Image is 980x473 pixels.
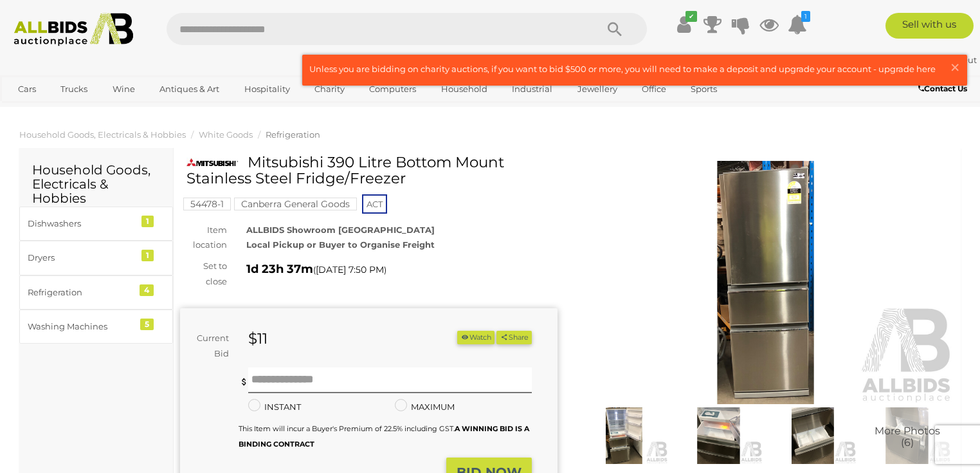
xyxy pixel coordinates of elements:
[246,262,313,276] strong: 1d 23h 37m
[801,11,810,22] i: 1
[28,216,134,231] div: Dishwashers
[675,13,694,36] a: ✔
[361,79,424,100] a: Computers
[248,329,268,348] strong: $11
[949,55,961,80] span: ×
[569,79,626,100] a: Jewellery
[239,424,529,448] small: This Item will incur a Buyer's Premium of 22.5% including GST.
[186,158,238,169] img: Mitsubishi 390 Litre Bottom Mount Stainless Steel Fridge/Freezer
[918,84,967,93] b: Contact Us
[151,79,228,100] a: Antiques & Art
[633,79,675,100] a: Office
[19,275,173,310] a: Refrigeration 4
[19,207,173,241] a: Dishwashers 1
[248,400,301,414] label: INSTANT
[19,129,186,140] a: Household Goods, Electricals & Hobbies
[28,319,134,334] div: Washing Machines
[682,79,725,100] a: Sports
[19,241,173,275] a: Dryers 1
[496,331,532,344] button: Share
[313,264,386,275] span: ( )
[863,407,951,464] img: Mitsubishi 390 Litre Bottom Mount Stainless Steel Fridge/Freezer
[141,216,154,227] div: 1
[395,400,455,414] label: MAXIMUM
[362,194,387,214] span: ACT
[186,154,554,187] h1: Mitsubishi 390 Litre Bottom Mount Stainless Steel Fridge/Freezer
[504,79,561,100] a: Industrial
[140,284,154,296] div: 4
[28,250,134,265] div: Dryers
[104,79,143,100] a: Wine
[10,79,44,100] a: Cars
[52,79,96,100] a: Trucks
[183,199,231,209] a: 54478-1
[875,426,940,449] span: More Photos (6)
[316,264,384,275] span: [DATE] 7:50 PM
[577,161,954,404] img: Mitsubishi 390 Litre Bottom Mount Stainless Steel Fridge/Freezer
[266,129,320,140] a: Refrigeration
[246,239,435,250] strong: Local Pickup or Buyer to Organise Freight
[675,407,763,464] img: Mitsubishi 390 Litre Bottom Mount Stainless Steel Fridge/Freezer
[141,250,154,261] div: 1
[7,13,140,46] img: Allbids.com.au
[32,163,160,205] h2: Household Goods, Electricals & Hobbies
[685,11,697,22] i: ✔
[246,225,435,235] strong: ALLBIDS Showroom [GEOGRAPHIC_DATA]
[788,13,807,36] a: 1
[863,407,951,464] a: More Photos(6)
[583,13,647,45] button: Search
[19,310,173,344] a: Washing Machines 5
[457,331,495,344] button: Watch
[183,198,231,210] mark: 54478-1
[457,331,495,344] li: Watch this item
[236,79,298,100] a: Hospitality
[306,79,353,100] a: Charity
[180,331,239,361] div: Current Bid
[885,13,974,39] a: Sell with us
[10,100,118,121] a: [GEOGRAPHIC_DATA]
[234,198,357,210] mark: Canberra General Goods
[239,424,529,448] b: A WINNING BID IS A BINDING CONTRACT
[199,129,253,140] a: White Goods
[140,319,154,330] div: 5
[28,285,134,300] div: Refrigeration
[433,79,496,100] a: Household
[170,223,237,253] div: Item location
[170,259,237,289] div: Set to close
[580,407,668,464] img: Mitsubishi 390 Litre Bottom Mount Stainless Steel Fridge/Freezer
[918,82,970,96] a: Contact Us
[769,407,857,464] img: Mitsubishi 390 Litre Bottom Mount Stainless Steel Fridge/Freezer
[234,199,357,209] a: Canberra General Goods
